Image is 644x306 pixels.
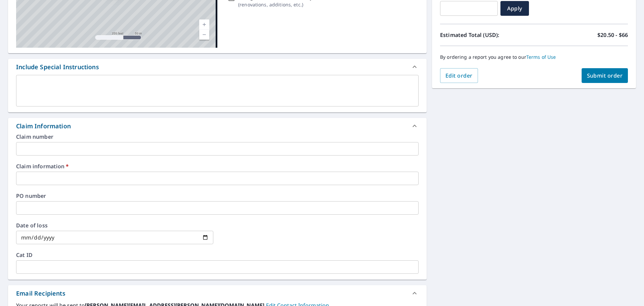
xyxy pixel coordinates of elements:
[16,289,65,298] div: Email Recipients
[8,59,427,75] div: Include Special Instructions
[582,68,628,83] button: Submit order
[440,31,534,39] p: Estimated Total (USD):
[445,72,473,79] span: Edit order
[597,31,628,39] p: $20.50 - $66
[587,72,623,79] span: Submit order
[8,118,427,134] div: Claim Information
[16,223,213,228] label: Date of loss
[16,252,419,258] label: Cat ID
[440,68,478,83] button: Edit order
[8,285,427,301] div: Email Recipients
[16,134,419,139] label: Claim number
[440,54,628,60] p: By ordering a report you agree to our
[199,30,209,40] a: Current Level 17, Zoom Out
[238,1,322,8] p: ( renovations, additions, etc. )
[500,1,529,16] button: Apply
[199,19,209,30] a: Current Level 17, Zoom In
[16,122,71,131] div: Claim Information
[16,193,419,199] label: PO number
[16,164,419,169] label: Claim information
[16,62,99,72] div: Include Special Instructions
[506,5,524,12] span: Apply
[526,54,556,60] a: Terms of Use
